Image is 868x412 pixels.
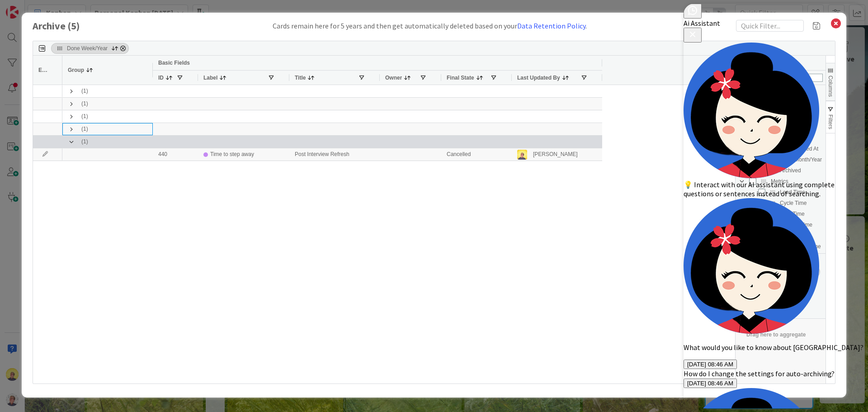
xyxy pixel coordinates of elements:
[51,43,129,54] div: Row Groups
[81,85,88,97] span: (1)
[158,75,164,81] span: ID
[81,111,88,122] span: (1)
[533,149,578,160] div: [PERSON_NAME]
[81,136,88,147] span: (1)
[447,75,474,81] span: Final State
[210,149,254,160] div: Time to step away
[517,21,585,30] a: Data Retention Policy
[19,1,41,12] span: Support
[38,67,48,73] span: Edit
[295,75,306,81] span: Title
[203,75,217,81] span: Label
[441,148,512,161] div: Cancelled
[68,67,84,73] span: Group
[67,45,108,52] span: Done Week/Year
[517,75,560,81] span: Last Updated By
[385,75,402,81] span: Owner
[81,98,88,109] span: (1)
[33,20,123,32] h1: Archive ( 5 )
[273,20,587,31] div: Cards remain here for 5 years and then get automatically deleted based on your .
[289,148,380,161] div: Post Interview Refresh
[517,150,527,160] img: JW
[158,60,190,66] span: Basic Fields
[4,357,50,364] span: [DATE] 08:46 AM
[81,123,88,135] span: (1)
[51,43,129,54] span: Done Week/Year. Press ENTER to sort. Press DELETE to remove
[153,148,198,161] div: 440
[4,376,50,383] span: [DATE] 08:46 AM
